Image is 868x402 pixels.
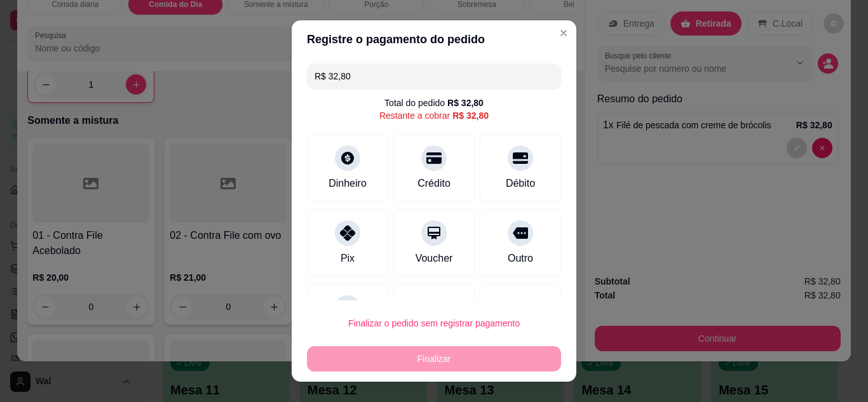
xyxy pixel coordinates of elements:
[508,251,533,266] div: Outro
[384,97,484,109] div: Total do pedido
[341,251,355,266] div: Pix
[417,176,451,191] div: Crédito
[379,109,489,122] div: Restante a cobrar
[553,23,574,43] button: Close
[452,109,489,122] div: R$ 32,80
[447,97,484,109] div: R$ 32,80
[329,176,367,191] div: Dinheiro
[315,64,553,89] input: Ex.: hambúrguer de cordeiro
[292,20,576,58] header: Registre o pagamento do pedido
[506,176,535,191] div: Débito
[307,311,561,336] button: Finalizar o pedido sem registrar pagamento
[416,251,453,266] div: Voucher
